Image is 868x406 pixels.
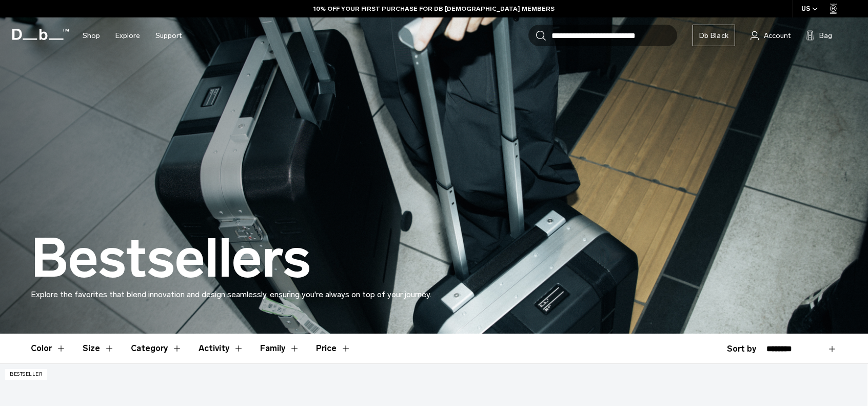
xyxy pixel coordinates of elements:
[693,25,735,46] a: Db Black
[199,334,244,363] button: Toggle Filter
[75,17,189,54] nav: Main Navigation
[5,369,47,380] p: Bestseller
[31,334,66,363] button: Toggle Filter
[764,30,791,41] span: Account
[83,17,100,54] a: Shop
[260,334,300,363] button: Toggle Filter
[31,229,311,288] h1: Bestsellers
[806,29,832,42] button: Bag
[131,334,182,363] button: Toggle Filter
[31,289,431,299] span: Explore the favorites that blend innovation and design seamlessly, ensuring you're always on top ...
[155,17,182,54] a: Support
[751,29,791,42] a: Account
[115,17,140,54] a: Explore
[313,4,555,13] a: 10% OFF YOUR FIRST PURCHASE FOR DB [DEMOGRAPHIC_DATA] MEMBERS
[819,30,832,41] span: Bag
[316,334,351,363] button: Toggle Price
[83,334,114,363] button: Toggle Filter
